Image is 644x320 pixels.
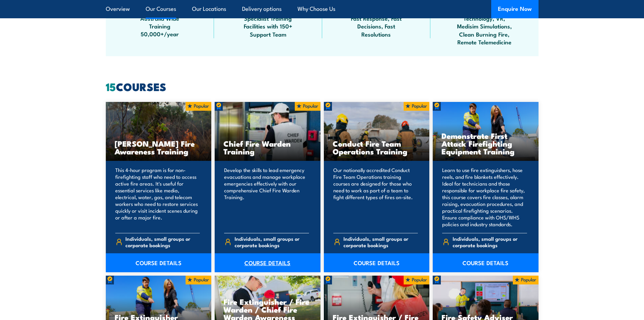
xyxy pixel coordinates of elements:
[106,78,116,95] strong: 15
[106,82,539,91] h2: COURSES
[346,14,407,38] span: Fast Response, Fast Decisions, Fast Resolutions
[115,140,203,155] h3: [PERSON_NAME] Fire Awareness Training
[324,253,430,272] a: COURSE DETAILS
[333,167,418,228] p: Our nationally accredited Conduct Fire Team Operations training courses are designed for those wh...
[125,235,200,248] span: Individuals, small groups or corporate bookings
[433,253,539,272] a: COURSE DETAILS
[235,235,309,248] span: Individuals, small groups or corporate bookings
[224,167,309,228] p: Develop the skills to lead emergency evacuations and manage workplace emergencies effectively wit...
[442,132,530,155] h3: Demonstrate First Attack Firefighting Equipment Training
[129,14,190,38] span: Australia Wide Training 50,000+/year
[223,140,312,155] h3: Chief Fire Warden Training
[454,14,515,46] span: Technology, VR, Medisim Simulations, Clean Burning Fire, Remote Telemedicine
[453,235,527,248] span: Individuals, small groups or corporate bookings
[442,167,527,228] p: Learn to use fire extinguishers, hose reels, and fire blankets effectively. Ideal for technicians...
[238,14,299,38] span: Specialist Training Facilities with 150+ Support Team
[215,253,320,272] a: COURSE DETAILS
[106,253,212,272] a: COURSE DETAILS
[333,140,421,155] h3: Conduct Fire Team Operations Training
[115,167,200,228] p: This 4-hour program is for non-firefighting staff who need to access active fire areas. It's usef...
[343,235,418,248] span: Individuals, small groups or corporate bookings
